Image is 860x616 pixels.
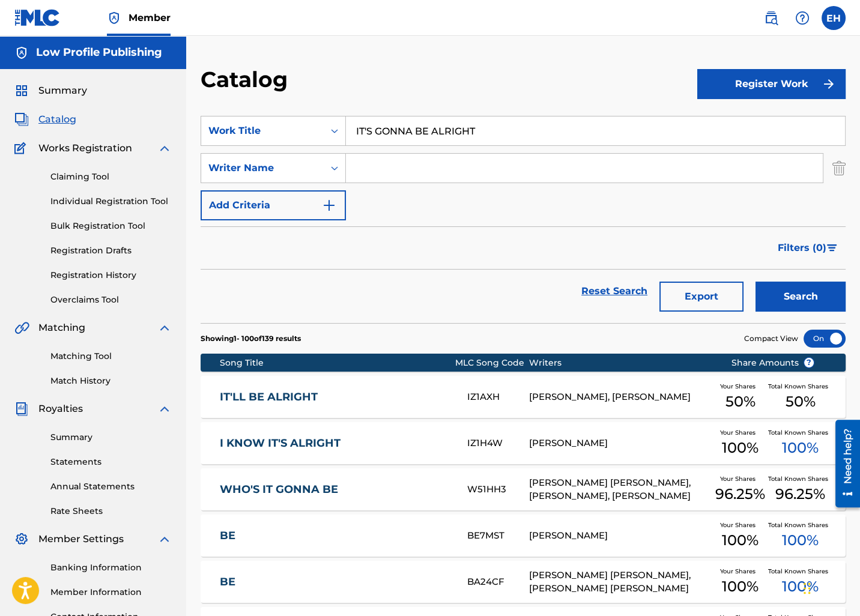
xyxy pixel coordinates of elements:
[720,382,760,391] span: Your Shares
[764,11,778,25] img: search
[659,282,743,312] button: Export
[722,530,759,551] span: 100 %
[467,529,528,543] div: BE7MST
[528,357,712,369] div: Writers
[38,402,83,416] span: Royalties
[528,390,712,404] div: [PERSON_NAME], [PERSON_NAME]
[528,476,712,503] div: [PERSON_NAME] [PERSON_NAME], [PERSON_NAME], [PERSON_NAME]
[38,141,132,156] span: Works Registration
[14,112,76,127] a: CatalogCatalog
[38,321,85,335] span: Matching
[50,294,172,306] a: Overclaims Tool
[528,529,712,543] div: [PERSON_NAME]
[14,83,87,98] a: SummarySummary
[157,321,172,335] img: expand
[768,428,833,437] span: Total Known Shares
[14,141,30,156] img: Works Registration
[14,402,29,416] img: Royalties
[795,11,810,25] img: help
[38,83,87,98] span: Summary
[50,431,172,444] a: Summary
[14,321,29,335] img: Matching
[467,483,528,497] div: W51HH3
[50,350,172,363] a: Matching Tool
[201,190,346,220] button: Add Criteria
[768,521,833,530] span: Total Known Shares
[201,116,846,323] form: Search Form
[107,11,121,25] img: Top Rightsholder
[804,570,811,606] div: Drag
[36,46,162,59] h5: Low Profile Publishing
[157,532,172,546] img: expand
[575,278,653,304] a: Reset Search
[220,575,451,589] a: BE
[778,241,826,255] span: Filters ( 0 )
[822,6,846,30] div: User Menu
[14,46,29,60] img: Accounts
[50,220,172,232] a: Bulk Registration Tool
[50,561,172,574] a: Banking Information
[50,480,172,493] a: Annual Statements
[800,558,860,616] iframe: Chat Widget
[771,233,846,263] button: Filters (0)
[782,530,819,551] span: 100 %
[720,474,760,483] span: Your Shares
[715,483,765,505] span: 96.25 %
[720,567,760,576] span: Your Shares
[208,124,316,138] div: Work Title
[220,390,451,404] a: IT'LL BE ALRIGHT
[38,532,124,546] span: Member Settings
[14,532,29,546] img: Member Settings
[786,391,816,412] span: 50 %
[322,198,336,213] img: 9d2ae6d4665cec9f34b9.svg
[14,9,61,26] img: MLC Logo
[768,567,833,576] span: Total Known Shares
[14,83,29,98] img: Summary
[722,437,759,459] span: 100 %
[827,244,837,252] img: filter
[38,112,76,127] span: Catalog
[455,357,528,369] div: MLC Song Code
[822,77,836,91] img: f7272a7cc735f4ea7f67.svg
[697,69,846,99] button: Register Work
[467,575,528,589] div: BA24CF
[782,576,819,597] span: 100 %
[50,456,172,468] a: Statements
[467,390,528,404] div: IZ1AXH
[157,141,172,156] img: expand
[775,483,825,505] span: 96.25 %
[720,521,760,530] span: Your Shares
[826,415,860,512] iframe: Resource Center
[50,269,172,282] a: Registration History
[201,66,294,93] h2: Catalog
[790,6,814,30] div: Help
[528,569,712,596] div: [PERSON_NAME] [PERSON_NAME], [PERSON_NAME] [PERSON_NAME]
[50,586,172,599] a: Member Information
[50,195,172,208] a: Individual Registration Tool
[208,161,316,175] div: Writer Name
[725,391,756,412] span: 50 %
[129,11,171,25] span: Member
[50,244,172,257] a: Registration Drafts
[220,436,451,450] a: I KNOW IT'S ALRIGHT
[157,402,172,416] img: expand
[731,357,814,369] span: Share Amounts
[50,171,172,183] a: Claiming Tool
[759,6,783,30] a: Public Search
[14,112,29,127] img: Catalog
[768,474,833,483] span: Total Known Shares
[201,333,301,344] p: Showing 1 - 100 of 139 results
[220,529,451,543] a: BE
[756,282,846,312] button: Search
[804,358,814,367] span: ?
[768,382,833,391] span: Total Known Shares
[720,428,760,437] span: Your Shares
[220,357,455,369] div: Song Title
[220,483,451,497] a: WHO'S IT GONNA BE
[50,375,172,387] a: Match History
[722,576,759,597] span: 100 %
[528,436,712,450] div: [PERSON_NAME]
